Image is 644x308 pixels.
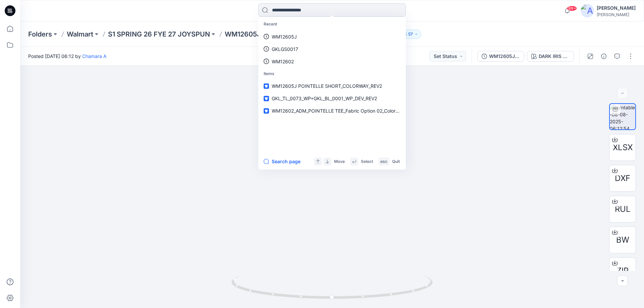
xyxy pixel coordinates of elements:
span: BW [616,234,629,246]
a: S1 SPRING 26 FYE 27 JOYSPUN [108,29,210,39]
div: [PERSON_NAME] [597,4,636,12]
p: Recent [260,18,405,30]
p: esc [380,158,387,165]
span: WM12602_ADM_POINTELLE TEE_Fabric Option 02_Colorway 10 [272,108,411,114]
a: GKL_TL_0073_WP+GKL_BL_0001_WP_DEV_REV2 [260,92,405,105]
span: 99+ [567,6,577,11]
button: Search page [264,158,301,166]
img: avatar [581,4,594,17]
span: RUL [615,203,631,215]
span: XLSX [613,141,633,153]
button: 57 [400,29,421,39]
button: DARK IRIS 2051146 [527,51,574,62]
p: 57 [408,30,413,38]
button: Details [598,51,609,62]
a: WM12605J POINTELLE SHORT_COLORWAY_REV2 [260,80,405,92]
p: WM12602 [272,58,294,65]
div: [PERSON_NAME] [597,12,636,17]
p: WM12605J [272,33,297,40]
p: Select [361,158,373,165]
a: Walmart [67,29,93,39]
p: Move [334,158,345,165]
p: Items [260,68,405,80]
p: Quit [392,158,400,165]
span: GKL_TL_0073_WP+GKL_BL_0001_WP_DEV_REV2 [272,96,377,101]
div: DARK IRIS 2051146 [539,53,570,60]
a: GKLGS0017 [260,43,405,55]
div: WM12605J POINTELLE SHORT_COLORWAY_REV2 [489,53,520,60]
a: WM12602_ADM_POINTELLE TEE_Fabric Option 02_Colorway 10 [260,105,405,117]
span: Posted [DATE] 06:12 by [28,53,106,60]
a: WM12605J [260,30,405,43]
a: Chamara A [82,53,106,59]
a: WM12602 [260,55,405,68]
img: turntable-08-08-2025-06:12:54 [610,104,635,129]
span: DXF [615,172,630,184]
p: WM12605J POINTELLE SHORT_COLORWAY_REV2 [225,29,364,39]
p: GKLGS0017 [272,46,298,53]
a: Folders [28,29,52,39]
span: ZIP [616,265,629,277]
span: WM12605J POINTELLE SHORT_COLORWAY_REV2 [272,83,382,89]
button: WM12605J POINTELLE SHORT_COLORWAY_REV2 [477,51,524,62]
